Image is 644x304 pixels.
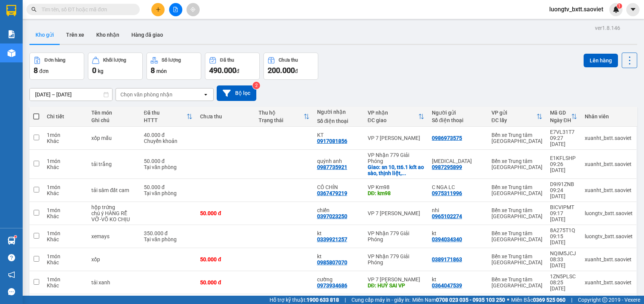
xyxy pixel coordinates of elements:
[368,117,418,123] div: ĐC giao
[432,256,462,262] div: 0389171863
[368,190,424,196] div: DĐ: km98
[91,204,136,210] div: hộp trứng
[368,282,424,288] div: DĐ: HUỶ SAI VP
[220,57,234,63] div: Đã thu
[432,158,484,164] div: THAM
[203,92,209,98] svg: open
[236,68,239,74] span: đ
[368,230,424,242] div: VP Nhận 779 Giải Phóng
[47,282,84,288] div: Khác
[47,113,84,119] div: Chi tiết
[364,107,428,127] th: Toggle SortBy
[34,66,38,75] span: 8
[47,132,84,138] div: 1 món
[368,110,418,116] div: VP nhận
[162,57,181,63] div: Số lượng
[550,129,577,135] div: E7VL31T7
[550,117,571,123] div: Ngày ĐH
[47,207,84,213] div: 1 món
[317,190,347,196] div: 0367479219
[103,57,126,63] div: Khối lượng
[14,236,17,238] sup: 1
[491,230,542,242] div: Bến xe Trung tâm [GEOGRAPHIC_DATA]
[144,110,186,116] div: Đã thu
[550,233,577,245] div: 09:15 [DATE]
[550,204,577,210] div: BICVIPMT
[368,276,424,282] div: VP 7 [PERSON_NAME]
[91,161,136,167] div: tải trắng
[585,256,633,262] div: xuanht_bxtt.saoviet
[91,233,136,239] div: xemays
[432,230,484,236] div: kt
[190,7,196,12] span: aim
[491,117,536,123] div: ĐC lấy
[368,210,424,216] div: VP 7 [PERSON_NAME]
[432,190,462,196] div: 0975311996
[144,158,193,164] div: 50.000 đ
[98,68,103,74] span: kg
[584,54,618,67] button: Lên hàng
[173,7,178,12] span: file-add
[491,253,542,265] div: Bến xe Trung tâm [GEOGRAPHIC_DATA]
[550,227,577,233] div: 8A275T1Q
[317,109,360,115] div: Người nhận
[125,26,169,44] button: Hàng đã giao
[8,30,15,38] img: solution-icon
[432,207,484,213] div: nhi
[550,135,577,147] div: 09:27 [DATE]
[8,49,15,57] img: warehouse-icon
[255,107,313,127] th: Toggle SortBy
[91,135,136,141] div: xốp mẫu
[550,155,577,161] div: E1KFLSHP
[550,110,571,116] div: Mã GD
[571,296,572,304] span: |
[317,230,360,236] div: kt
[585,187,633,193] div: xuanht_bxtt.saoviet
[432,282,462,288] div: 0364047539
[511,296,565,304] span: Miền Bắc
[317,282,347,288] div: 0973934686
[317,276,360,282] div: cường
[550,256,577,268] div: 08:33 [DATE]
[151,3,165,16] button: plus
[91,110,136,116] div: Tên món
[156,68,167,74] span: món
[8,237,15,245] img: warehouse-icon
[317,164,347,170] div: 0987735921
[144,164,193,170] div: Tại văn phòng
[295,68,298,74] span: đ
[432,135,462,141] div: 0986973575
[263,53,318,80] button: Chưa thu200.000đ
[144,190,193,196] div: Tại văn phòng
[268,66,295,75] span: 200.000
[144,138,193,144] div: Chuyển khoản
[253,82,260,89] sup: 2
[317,236,347,242] div: 0339921257
[47,138,84,144] div: Khác
[156,7,161,12] span: plus
[491,110,536,116] div: VP gửi
[550,210,577,222] div: 09:17 [DATE]
[585,135,633,141] div: xuanht_bxtt.saoviet
[91,256,136,262] div: xốp
[317,158,360,164] div: quýnh anh
[368,184,424,190] div: VP Km98
[60,26,90,44] button: Trên xe
[317,259,347,265] div: 0985807070
[491,276,542,288] div: Bến xe Trung tâm [GEOGRAPHIC_DATA]
[432,110,484,116] div: Người gửi
[200,256,251,262] div: 50.000 đ
[613,6,619,13] img: icon-new-feature
[546,107,581,127] th: Toggle SortBy
[550,273,577,279] div: 1ZN5PLSC
[217,85,256,101] button: Bộ lọc
[47,236,84,242] div: Khác
[200,113,251,119] div: Chưa thu
[585,161,633,167] div: xuanht_bxtt.saoviet
[550,181,577,187] div: D9I91ZNB
[351,296,410,304] span: Cung cấp máy in - giấy in:
[47,259,84,265] div: Khác
[47,190,84,196] div: Khác
[491,158,542,170] div: Bến xe Trung tâm [GEOGRAPHIC_DATA]
[47,158,84,164] div: 1 món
